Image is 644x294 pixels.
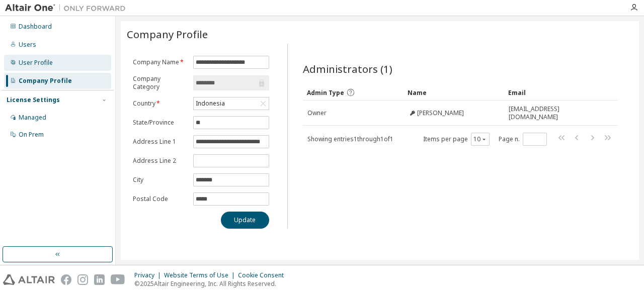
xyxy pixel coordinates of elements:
span: [EMAIL_ADDRESS][DOMAIN_NAME] [509,105,590,121]
span: Showing entries 1 through 1 of 1 [307,135,393,143]
div: Privacy [134,271,164,279]
span: Administrators (1) [303,62,392,76]
div: Dashboard [19,23,52,31]
div: Indonesia [194,98,226,109]
label: Address Line 1 [133,138,187,146]
div: Indonesia [194,97,268,110]
label: City [133,176,187,184]
div: User Profile [19,59,53,67]
label: Country [133,100,187,108]
div: On Prem [19,131,44,139]
img: linkedin.svg [94,274,105,285]
span: Page n. [499,133,547,146]
div: Cookie Consent [238,271,290,279]
div: Website Terms of Use [164,271,238,279]
label: Company Name [133,58,187,66]
div: Users [19,41,36,49]
div: Email [508,84,590,101]
div: License Settings [7,96,60,104]
div: Name [408,84,500,101]
label: Address Line 2 [133,157,187,165]
p: © 2025 Altair Engineering, Inc. All Rights Reserved. [134,279,290,288]
span: Owner [307,109,327,117]
img: instagram.svg [77,274,88,285]
label: Company Category [133,75,187,91]
label: State/Province [133,119,187,127]
img: Altair One [5,3,131,13]
img: facebook.svg [61,274,71,285]
div: Company Profile [19,77,72,85]
span: Admin Type [307,88,344,97]
span: Company Profile [127,27,208,41]
span: Items per page [423,133,490,146]
label: Postal Code [133,195,187,203]
span: [PERSON_NAME] [417,109,464,117]
div: Managed [19,114,46,122]
button: 10 [473,135,487,143]
button: Update [221,212,269,229]
img: altair_logo.svg [3,274,55,285]
img: youtube.svg [111,274,125,285]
